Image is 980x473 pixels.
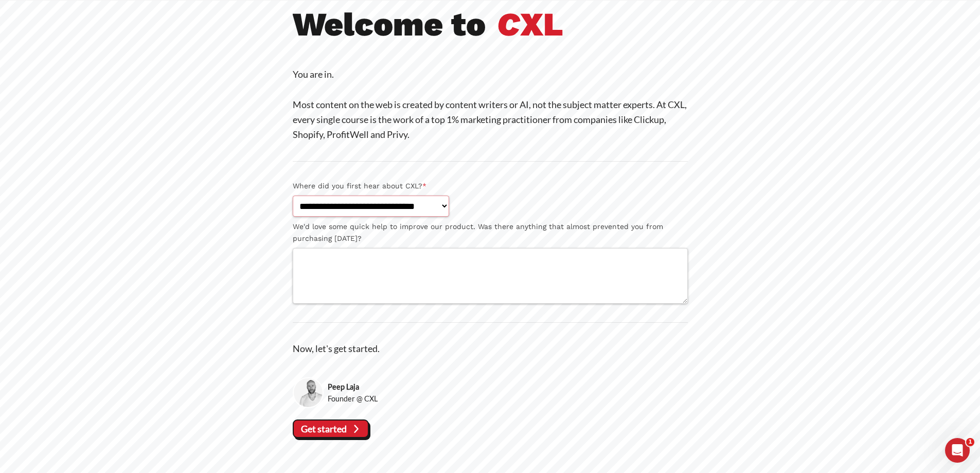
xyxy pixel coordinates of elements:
[966,438,974,446] span: 1
[328,381,378,393] strong: Peep Laja
[328,393,378,405] span: Founder @ CXL
[293,221,688,244] label: We'd love some quick help to improve our product. Was there anything that almost prevented you fr...
[497,5,563,44] b: XL
[293,180,688,192] label: Where did you first hear about CXL?
[945,438,970,463] iframe: Intercom live chat
[293,67,688,142] p: You are in. Most content on the web is created by content writers or AI, not the subject matter e...
[293,341,688,356] p: Now, let's get started.
[293,377,324,409] img: Peep Laja, Founder @ CXL
[293,419,369,438] vaadin-button: Get started
[497,5,520,44] i: C
[293,5,486,44] b: Welcome to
